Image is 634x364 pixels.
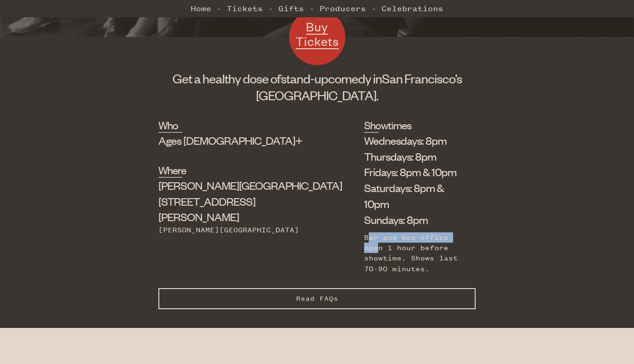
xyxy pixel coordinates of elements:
span: Read FAQs [296,295,338,303]
div: Ages [DEMOGRAPHIC_DATA]+ [158,133,317,149]
span: [PERSON_NAME][GEOGRAPHIC_DATA] [158,178,342,192]
li: Fridays: 8pm & 10pm [364,164,462,180]
span: stand-up [281,70,328,86]
h2: Showtimes [364,118,379,133]
span: Buy Tickets [296,19,339,49]
h2: Who [158,118,182,133]
li: Saturdays: 8pm & 10pm [364,180,462,212]
li: Wednesdays: 8pm [364,133,462,149]
div: Bar and box office open 1 hour before showtime. Shows last 70-90 minutes. [364,232,462,275]
h2: Where [158,163,182,178]
div: [STREET_ADDRESS][PERSON_NAME] [158,178,317,225]
a: Buy Tickets [289,9,345,65]
li: Thursdays: 8pm [364,149,462,164]
button: Read FAQs [158,288,476,309]
li: Sundays: 8pm [364,212,462,228]
span: San Francisco’s [382,70,462,86]
span: [GEOGRAPHIC_DATA]. [256,87,378,103]
h1: Get a healthy dose of comedy in [158,70,476,104]
div: [PERSON_NAME][GEOGRAPHIC_DATA] [158,225,317,235]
